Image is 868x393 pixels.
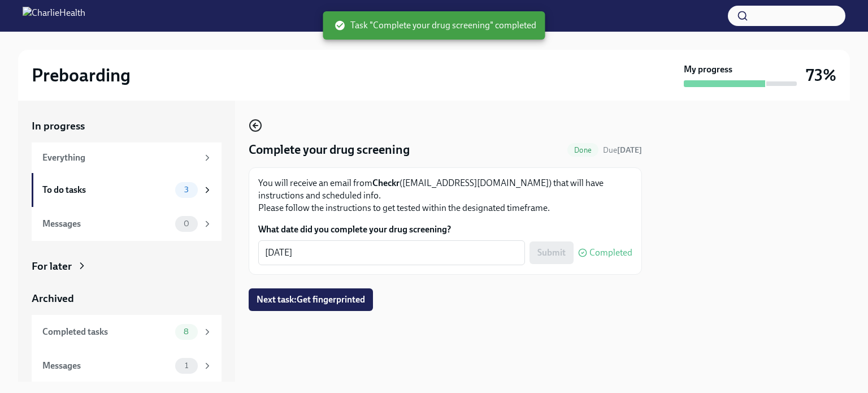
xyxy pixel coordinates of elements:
span: Next task : Get fingerprinted [257,294,365,305]
a: To do tasks3 [32,173,222,207]
h3: 73% [806,65,836,85]
h2: Preboarding [32,64,131,87]
span: 3 [177,185,196,194]
div: Messages [42,218,171,230]
a: Messages0 [32,207,222,241]
span: Completed [589,248,632,257]
div: Everything [42,152,198,164]
div: For later [32,259,72,274]
img: CharlieHealth [23,7,85,25]
a: Completed tasks8 [32,315,222,349]
strong: [DATE] [617,145,642,155]
div: To do tasks [42,184,171,196]
span: Task "Complete your drug screening" completed [335,19,536,32]
span: 1 [178,361,195,370]
a: Everything [32,142,222,173]
label: What date did you complete your drug screening? [258,223,632,236]
span: Due [603,145,642,155]
textarea: [DATE] [265,246,518,260]
a: Archived [32,291,222,306]
button: Next task:Get fingerprinted [249,288,373,311]
span: 8 [177,327,196,336]
p: You will receive an email from ([EMAIL_ADDRESS][DOMAIN_NAME]) that will have instructions and sch... [258,177,632,214]
h4: Complete your drug screening [249,141,410,158]
strong: Checkr [372,178,400,188]
strong: My progress [684,63,732,76]
div: Completed tasks [42,326,171,338]
div: Messages [42,360,171,372]
span: 0 [177,219,196,228]
a: For later [32,259,222,274]
span: Done [567,146,598,154]
a: Messages1 [32,349,222,383]
span: August 30th, 2025 07:00 [603,145,642,156]
a: In progress [32,119,222,133]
